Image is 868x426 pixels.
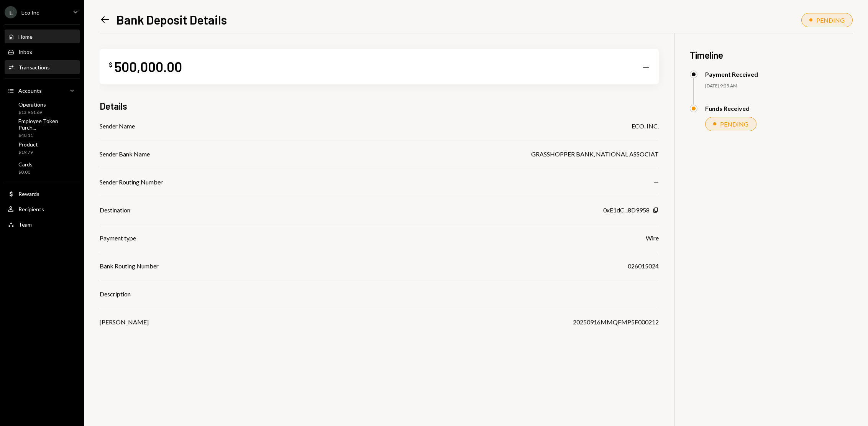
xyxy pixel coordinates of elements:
[100,234,136,243] div: Payment type
[18,161,33,168] div: Cards
[100,100,127,112] h3: Details
[100,206,130,215] div: Destination
[628,262,659,271] div: 026015024
[816,16,845,24] div: PENDING
[18,191,39,197] div: Rewards
[100,122,135,131] div: Sender Name
[109,61,113,69] div: $
[5,159,80,177] a: Cards$0.00
[18,132,77,139] div: $40.11
[646,234,659,243] div: Wire
[100,317,149,327] div: [PERSON_NAME]
[100,262,159,271] div: Bank Routing Number
[18,149,38,156] div: $19.79
[18,118,77,131] div: Employee Token Purch...
[100,150,150,159] div: Sender Bank Name
[654,178,659,187] div: —
[705,83,853,89] div: [DATE] 9:25 AM
[705,105,750,112] div: Funds Received
[18,33,33,40] div: Home
[642,61,650,72] div: —
[18,49,32,55] div: Inbox
[705,71,758,78] div: Payment Received
[100,178,163,187] div: Sender Routing Number
[18,64,50,71] div: Transactions
[5,30,80,43] a: Home
[5,6,17,18] div: E
[690,49,853,61] h3: Timeline
[603,206,650,215] div: 0xE1dC...8D9958
[114,58,182,75] div: 500,000.00
[5,119,80,137] a: Employee Token Purch...$40.11
[18,169,33,176] div: $0.00
[531,150,659,159] div: GRASSHOPPER BANK, NATIONAL ASSOCIAT
[18,206,44,212] div: Recipients
[720,120,748,128] div: PENDING
[632,122,659,131] div: ECO, INC.
[18,101,46,108] div: Operations
[116,12,227,27] h1: Bank Deposit Details
[18,109,46,116] div: $13,961.69
[5,60,80,74] a: Transactions
[5,139,80,157] a: Product$19.79
[18,87,42,94] div: Accounts
[100,289,131,299] div: Description
[5,99,80,117] a: Operations$13,961.69
[573,317,659,327] div: 20250916MMQFMP5F000212
[5,84,80,97] a: Accounts
[5,187,80,201] a: Rewards
[5,217,80,231] a: Team
[18,141,38,148] div: Product
[5,202,80,216] a: Recipients
[18,221,32,228] div: Team
[21,9,39,16] div: Eco Inc
[5,45,80,59] a: Inbox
